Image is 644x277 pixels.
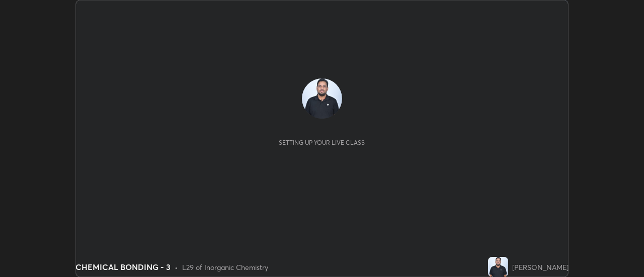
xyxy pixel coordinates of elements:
[182,262,268,272] div: L29 of Inorganic Chemistry
[279,139,365,146] div: Setting up your live class
[175,262,178,272] div: •
[512,262,569,272] div: [PERSON_NAME]
[302,78,342,119] img: e1c97fa6ee1c4dd2a6afcca3344b7cb0.jpg
[488,257,508,277] img: e1c97fa6ee1c4dd2a6afcca3344b7cb0.jpg
[75,261,171,273] div: CHEMICAL BONDING - 3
